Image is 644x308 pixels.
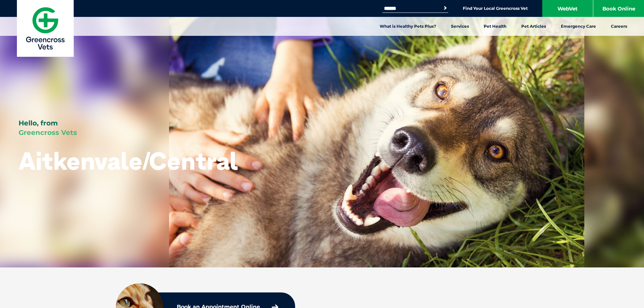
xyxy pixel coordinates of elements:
[442,5,449,11] button: Search
[372,17,444,36] a: What is Healthy Pets Plus?
[476,17,514,36] a: Pet Health
[603,17,635,36] a: Careers
[553,17,603,36] a: Emergency Care
[444,17,476,36] a: Services
[514,17,553,36] a: Pet Articles
[19,119,58,127] span: Hello, from
[19,147,238,174] h1: Aitkenvale/Central
[19,128,77,137] span: Greencross Vets
[463,6,528,11] a: Find Your Local Greencross Vet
